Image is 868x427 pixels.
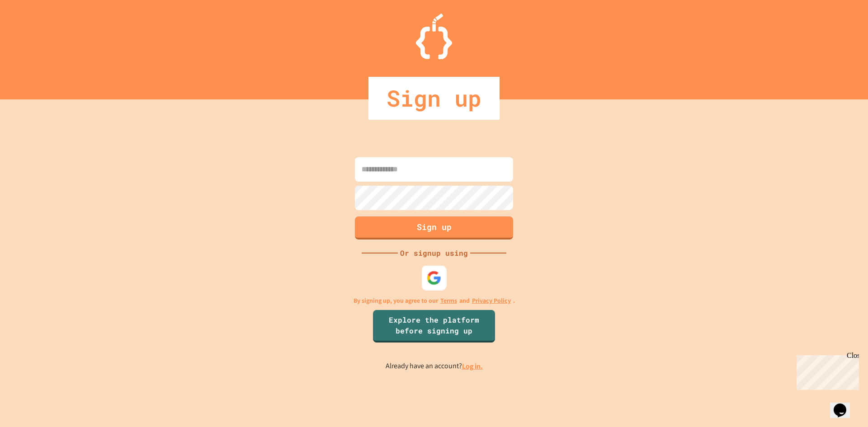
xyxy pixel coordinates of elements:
iframe: chat widget [793,352,859,390]
div: Or signup using [398,248,470,258]
a: Log in. [462,361,483,371]
p: Already have an account? [386,361,483,372]
a: Privacy Policy [472,296,511,305]
button: Sign up [355,216,513,239]
p: By signing up, you agree to our and . [354,296,515,305]
a: Terms [440,296,457,305]
img: Logo.svg [416,14,452,59]
iframe: chat widget [830,391,859,418]
img: google-icon.svg [427,270,442,285]
div: Chat with us now!Close [4,4,62,57]
a: Explore the platform before signing up [373,310,495,343]
div: Sign up [368,77,500,120]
